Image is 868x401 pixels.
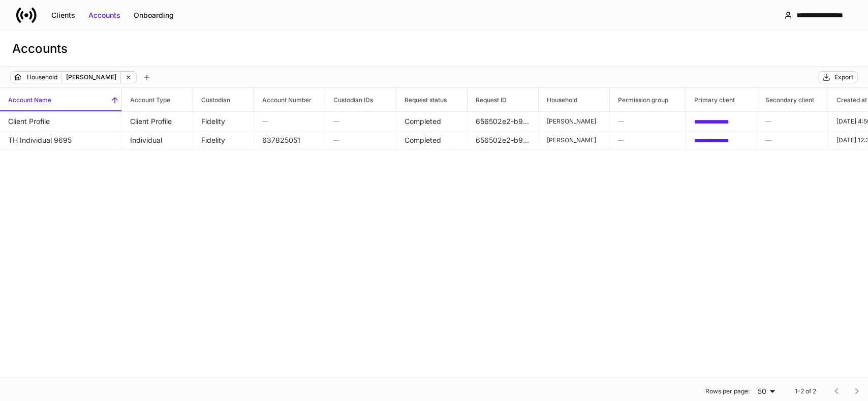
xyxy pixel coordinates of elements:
h6: Secondary client [757,95,814,105]
h6: Request ID [468,95,507,105]
p: 1–2 of 2 [795,387,816,395]
td: 656502e2-b96c-400a-9a77-c90e448c1dcd [468,112,539,131]
p: [PERSON_NAME] [547,136,601,144]
span: Custodian IDs [325,88,396,111]
button: Export [818,71,858,83]
td: Client Profile [122,112,193,131]
span: Custodian [193,88,254,111]
td: Individual [122,131,193,150]
h3: Accounts [12,41,68,57]
td: Fidelity [193,131,254,150]
h6: Custodian [193,95,230,105]
div: Onboarding [134,10,174,20]
div: Clients [51,10,75,20]
div: Accounts [88,10,120,20]
h6: — [765,135,820,145]
h6: — [618,135,677,145]
h6: Custodian IDs [325,95,373,105]
div: 50 [754,386,779,396]
h6: Household [539,95,577,105]
h6: — [262,116,317,126]
span: Primary client [686,88,757,111]
button: Onboarding [127,7,180,23]
p: [PERSON_NAME] [547,117,601,126]
h6: Primary client [686,95,735,105]
td: Fidelity [193,112,254,131]
h6: — [333,135,388,145]
span: Permission group [610,88,686,111]
button: Clients [45,7,82,23]
h6: — [765,116,820,126]
td: 79c449ac-a6d5-49ee-8e18-1ee953876fff [686,131,757,150]
td: Completed [396,131,468,150]
p: Household [27,72,57,82]
td: 656502e2-b96c-400a-9a77-c90e448c1dcd [468,131,539,150]
span: Account Type [122,88,193,111]
h6: Created at [828,95,867,105]
h6: Request status [396,95,447,105]
h6: Permission group [610,95,668,105]
span: Request status [396,88,467,111]
td: 79c449ac-a6d5-49ee-8e18-1ee953876fff [686,112,757,131]
h6: — [618,116,677,126]
span: Secondary client [757,88,828,111]
span: Account Number [254,88,325,111]
p: [PERSON_NAME] [66,72,116,82]
span: Request ID [468,88,538,111]
span: Household [539,88,609,111]
button: Accounts [82,7,127,23]
h6: Account Number [254,95,312,105]
td: Completed [396,112,468,131]
td: 637825051 [254,131,325,150]
h6: — [333,116,388,126]
h6: Account Type [122,95,170,105]
p: Rows per page: [705,387,750,395]
div: Export [834,73,853,81]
